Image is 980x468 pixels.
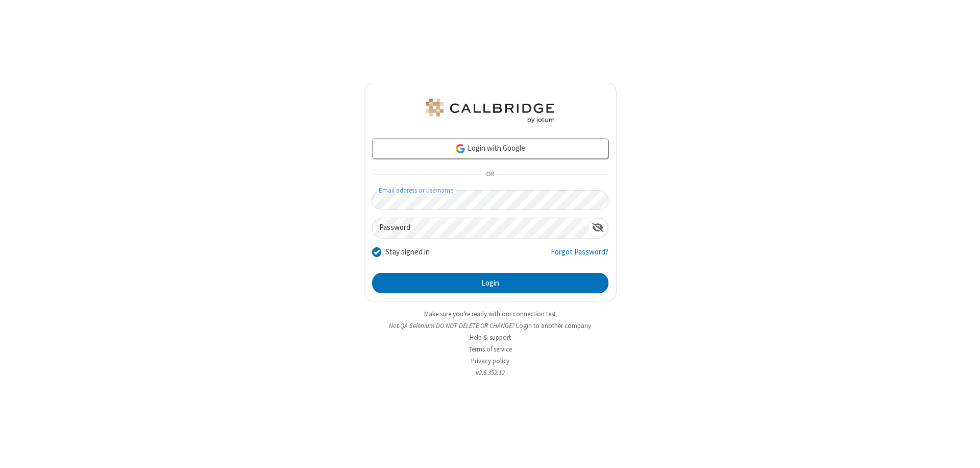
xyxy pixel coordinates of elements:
a: Forgot Password? [551,246,608,266]
label: Stay signed in [385,246,430,258]
div: Show password [588,218,608,237]
input: Email address or username [372,190,608,210]
a: Login with Google [372,138,608,159]
a: Terms of service [469,345,512,354]
li: Not QA Selenium DO NOT DELETE OR CHANGE? [364,321,617,331]
a: Help & support [470,333,511,342]
iframe: Chat [954,441,972,461]
img: google-icon.png [455,143,466,154]
input: Password [373,218,588,238]
a: Make sure you're ready with our connection test [424,310,556,318]
button: Login [372,273,608,293]
img: QA Selenium DO NOT DELETE OR CHANGE [424,99,556,123]
span: OR [482,168,498,182]
a: Privacy policy [471,357,509,365]
button: Login to another company [516,321,591,331]
li: v2.6.352.12 [364,368,617,378]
